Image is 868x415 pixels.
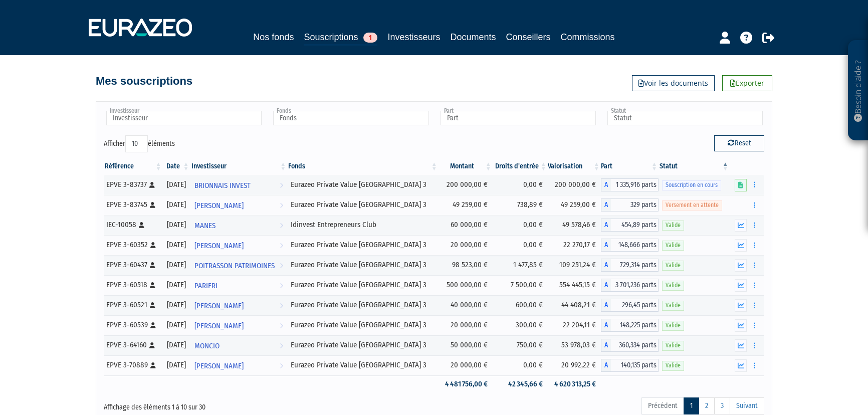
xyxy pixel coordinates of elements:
[493,195,548,215] td: 738,89 €
[125,135,148,152] select: Afficheréléments
[280,217,283,235] i: Voir l'investisseur
[291,179,435,190] div: Eurazeo Private Value [GEOGRAPHIC_DATA] 3
[601,299,659,312] div: A - Eurazeo Private Value Europe 3
[149,182,155,188] i: [Français] Personne physique
[601,219,611,232] span: A
[439,315,493,335] td: 20 000,00 €
[611,178,659,191] span: 1 335,916 parts
[662,180,721,190] span: Souscription en cours
[194,237,244,255] span: [PERSON_NAME]
[291,240,435,250] div: Eurazeo Private Value [GEOGRAPHIC_DATA] 3
[493,275,548,295] td: 7 500,00 €
[280,176,283,195] i: Voir l'investisseur
[291,360,435,370] div: Eurazeo Private Value [GEOGRAPHIC_DATA] 3
[439,375,493,393] td: 4 481 756,00 €
[166,260,186,270] div: [DATE]
[150,302,155,308] i: [Français] Personne physique
[611,239,659,252] span: 148,666 parts
[166,220,186,230] div: [DATE]
[548,315,601,335] td: 22 204,11 €
[106,340,159,350] div: EPVE 3-64160
[166,280,186,290] div: [DATE]
[548,158,601,175] th: Valorisation: activer pour trier la colonne par ordre croissant
[150,322,156,328] i: [Français] Personne physique
[493,315,548,335] td: 300,00 €
[506,30,551,44] a: Conseillers
[194,277,218,295] span: PARIFRI
[548,255,601,275] td: 109 251,24 €
[662,361,684,370] span: Valide
[601,158,659,175] th: Part: activer pour trier la colonne par ordre croissant
[662,301,684,310] span: Valide
[194,257,275,275] span: POITRASSON PATRIMOINES
[439,295,493,315] td: 40 000,00 €
[106,300,159,310] div: EPVE 3-60521
[280,297,283,315] i: Voir l'investisseur
[194,317,244,335] span: [PERSON_NAME]
[601,299,611,312] span: A
[280,277,283,295] i: Voir l'investisseur
[662,221,684,230] span: Valide
[96,75,192,87] h4: Mes souscriptions
[714,397,730,414] a: 3
[632,75,715,91] a: Voir les documents
[439,255,493,275] td: 98 523,00 €
[601,239,659,252] div: A - Eurazeo Private Value Europe 3
[493,215,548,235] td: 0,00 €
[601,319,659,332] div: A - Eurazeo Private Value Europe 3
[190,315,288,335] a: [PERSON_NAME]
[166,340,186,350] div: [DATE]
[190,295,288,315] a: [PERSON_NAME]
[166,240,186,250] div: [DATE]
[150,262,155,268] i: [Français] Personne physique
[601,259,659,272] div: A - Eurazeo Private Value Europe 3
[601,339,611,352] span: A
[194,357,244,375] span: [PERSON_NAME]
[291,300,435,310] div: Eurazeo Private Value [GEOGRAPHIC_DATA] 3
[106,320,159,330] div: EPVE 3-60539
[194,217,215,235] span: MANES
[548,215,601,235] td: 49 578,46 €
[150,282,155,288] i: [Français] Personne physique
[662,281,684,290] span: Valide
[601,178,611,191] span: A
[611,259,659,272] span: 729,314 parts
[548,295,601,315] td: 44 408,21 €
[611,299,659,312] span: 296,45 parts
[722,75,772,91] a: Exporter
[601,279,611,292] span: A
[150,362,156,368] i: [Français] Personne physique
[190,355,288,375] a: [PERSON_NAME]
[601,279,659,292] div: A - Eurazeo Private Value Europe 3
[662,341,684,350] span: Valide
[601,319,611,332] span: A
[89,19,192,37] img: 1732889491-logotype_eurazeo_blanc_rvb.png
[291,320,435,330] div: Eurazeo Private Value [GEOGRAPHIC_DATA] 3
[439,335,493,355] td: 50 000,00 €
[611,279,659,292] span: 3 701,236 parts
[149,342,155,348] i: [Français] Personne physique
[601,178,659,191] div: A - Eurazeo Private Value Europe 3
[493,375,548,393] td: 42 345,66 €
[280,337,283,355] i: Voir l'investisseur
[106,260,159,270] div: EPVE 3-60437
[439,195,493,215] td: 49 259,00 €
[106,199,159,210] div: EPVE 3-83745
[493,355,548,375] td: 0,00 €
[601,359,611,372] span: A
[662,321,684,330] span: Valide
[387,30,440,44] a: Investisseurs
[601,219,659,232] div: A - Idinvest Entrepreneurs Club
[548,175,601,195] td: 200 000,00 €
[287,158,439,175] th: Fonds: activer pour trier la colonne par ordre croissant
[601,259,611,272] span: A
[561,30,615,44] a: Commissions
[166,300,186,310] div: [DATE]
[190,275,288,295] a: PARIFRI
[662,261,684,270] span: Valide
[253,30,294,44] a: Nos fonds
[439,158,493,175] th: Montant: activer pour trier la colonne par ordre croissant
[162,158,190,175] th: Date: activer pour trier la colonne par ordre croissant
[493,158,548,175] th: Droits d'entrée: activer pour trier la colonne par ordre croissant
[611,319,659,332] span: 148,225 parts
